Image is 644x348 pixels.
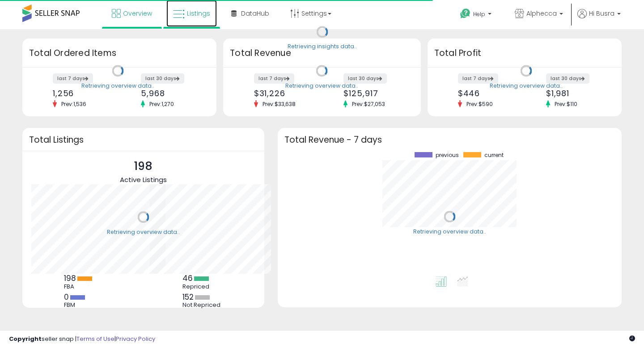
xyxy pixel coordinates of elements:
[9,335,155,344] div: seller snap | |
[526,9,557,18] span: Alphecca
[187,9,210,18] span: Listings
[589,9,614,18] span: Hi Busra
[285,82,358,90] div: Retrieving overview data..
[460,8,471,19] i: Get Help
[9,335,42,343] strong: Copyright
[577,9,621,29] a: Hi Busra
[81,82,154,90] div: Retrieving overview data..
[453,1,500,29] a: Help
[116,335,155,343] a: Privacy Policy
[413,228,486,236] div: Retrieving overview data..
[241,9,269,18] span: DataHub
[473,10,485,18] span: Help
[123,9,152,18] span: Overview
[490,82,563,90] div: Retrieving overview data..
[107,228,180,236] div: Retrieving overview data..
[76,335,114,343] a: Terms of Use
